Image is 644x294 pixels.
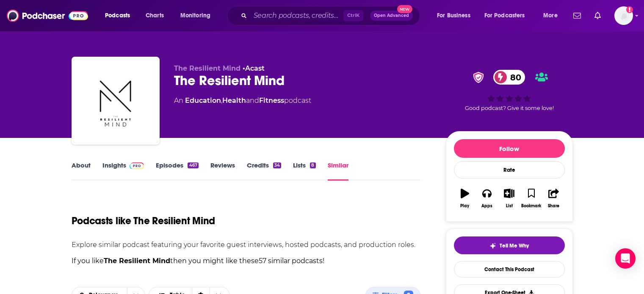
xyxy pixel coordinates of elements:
[174,9,221,22] button: open menu
[460,203,469,209] div: Play
[437,10,470,22] span: For Business
[245,64,265,72] a: Acast
[343,10,363,21] span: Ctrl K
[235,6,428,25] div: Search podcasts, credits, & more...
[570,8,584,23] a: Show notifications dropdown
[626,6,633,13] svg: Add a profile image
[72,256,421,267] p: If you like then you might like these 57 similar podcasts !
[243,64,265,72] span: •
[614,6,633,25] span: Logged in as Bcprpro33
[146,10,164,22] span: Charts
[188,162,198,168] div: 467
[543,10,558,22] span: More
[310,162,315,168] div: 8
[615,248,636,269] div: Open Intercom Messenger
[73,58,158,143] img: The Resilient Mind
[493,70,525,85] a: 80
[370,11,413,21] button: Open AdvancedNew
[548,203,559,209] div: Share
[180,10,210,22] span: Monitoring
[105,10,130,22] span: Podcasts
[130,162,144,169] img: Podchaser Pro
[7,8,88,24] img: Podchaser - Follow, Share and Rate Podcasts
[99,9,141,22] button: open menu
[470,72,486,83] img: verified Badge
[246,96,259,104] span: and
[506,203,513,209] div: List
[537,9,568,22] button: open menu
[140,9,169,22] a: Charts
[72,214,215,227] h1: Podcasts like The Resilient Mind
[72,241,421,249] p: Explore similar podcast featuring your favorite guest interviews, hosted podcasts, and production...
[520,183,542,214] button: Bookmark
[397,5,412,13] span: New
[542,183,564,214] button: Share
[521,203,541,209] div: Bookmark
[454,161,565,179] div: Rate
[465,105,554,111] span: Good podcast? Give it some love!
[328,161,348,181] a: Similar
[498,183,520,214] button: List
[479,9,537,22] button: open menu
[210,161,235,181] a: Reviews
[500,242,529,249] span: Tell Me Why
[293,161,315,181] a: Lists8
[102,161,144,181] a: InsightsPodchaser Pro
[273,162,281,168] div: 34
[614,6,633,25] img: User Profile
[502,70,525,85] span: 80
[222,96,246,104] a: Health
[259,96,284,104] a: Fitness
[174,96,311,106] div: An podcast
[374,14,409,18] span: Open Advanced
[489,242,496,249] img: tell me why sparkle
[247,161,281,181] a: Credits34
[454,139,565,158] button: Follow
[431,9,481,22] button: open menu
[614,6,633,25] button: Show profile menu
[185,96,221,104] a: Education
[72,161,91,181] a: About
[156,161,198,181] a: Episodes467
[476,183,498,214] button: Apps
[221,96,222,104] span: ,
[250,9,343,22] input: Search podcasts, credits, & more...
[446,64,573,117] div: verified Badge80Good podcast? Give it some love!
[454,183,476,214] button: Play
[591,8,604,23] a: Show notifications dropdown
[481,203,492,209] div: Apps
[174,64,240,72] span: The Resilient Mind
[104,257,170,265] strong: The Resilient Mind
[454,261,565,278] a: Contact This Podcast
[484,10,525,22] span: For Podcasters
[454,236,565,254] button: tell me why sparkleTell Me Why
